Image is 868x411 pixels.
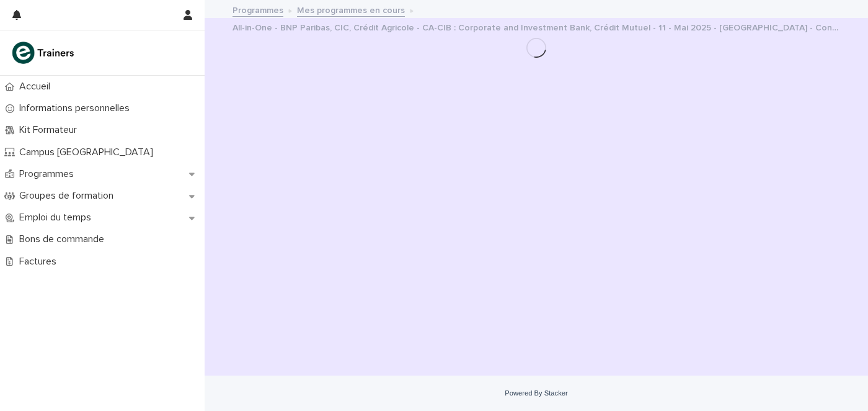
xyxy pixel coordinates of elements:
p: Programmes [14,168,84,180]
a: Mes programmes en cours [297,2,405,17]
p: Informations personnelles [14,102,139,114]
img: K0CqGN7SDeD6s4JG8KQk [10,40,78,65]
p: Factures [14,256,66,268]
p: Groupes de formation [14,190,123,202]
a: Powered By Stacker [505,389,567,397]
p: All-in-One - BNP Paribas, CIC, Crédit Agricole - CA-CIB : Corporate and Investment Bank, Crédit M... [232,20,840,34]
p: Kit Formateur [14,124,87,136]
p: Campus [GEOGRAPHIC_DATA] [14,147,163,158]
a: Programmes [232,2,283,17]
p: Accueil [14,81,60,93]
p: Emploi du temps [14,212,101,224]
p: Bons de commande [14,233,114,245]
